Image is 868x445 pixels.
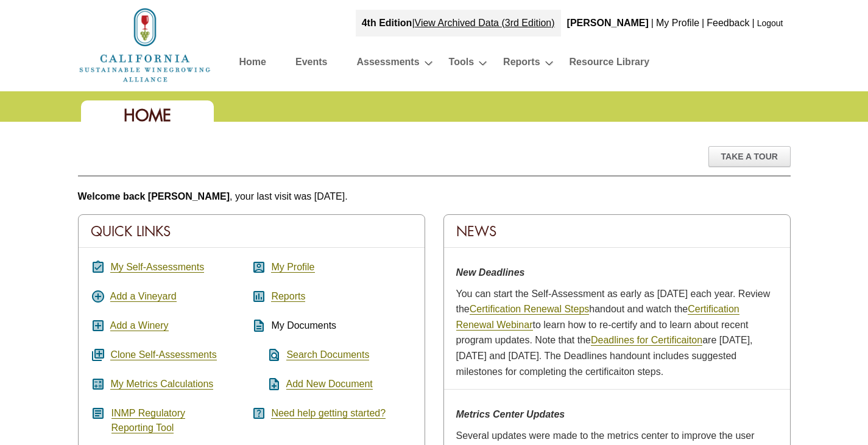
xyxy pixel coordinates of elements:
strong: New Deadlines [456,267,525,278]
p: You can start the Self-Assessment as early as [DATE] each year. Review the handout and watch the ... [456,286,778,380]
span: Home [124,105,171,126]
i: help_center [252,406,266,421]
a: Assessments [356,54,419,75]
strong: 4th Edition [362,18,412,28]
strong: Metrics Center Updates [456,409,565,419]
a: Home [78,39,212,49]
a: My Profile [656,18,699,28]
i: find_in_page [252,348,281,362]
b: Welcome back [PERSON_NAME] [78,191,230,201]
a: Certification Renewal Steps [470,304,590,315]
a: My Profile [271,262,314,273]
a: Feedback [707,18,749,28]
img: logo_cswa2x.png [78,6,212,84]
a: Logout [757,18,783,28]
div: | [650,10,655,37]
a: Tools [449,54,474,75]
a: Home [239,54,266,75]
a: My Self-Assessments [110,262,204,273]
i: note_add [252,377,281,391]
a: Deadlines for Certificaiton [591,335,702,346]
i: add_box [91,318,105,333]
a: Resource Library [570,54,650,75]
a: Reports [503,54,540,75]
i: assignment_turned_in [91,260,105,275]
div: | [700,10,705,37]
i: calculate [91,377,105,391]
a: Add a Winery [110,320,169,331]
a: Clone Self-Assessments [110,349,216,360]
div: News [444,215,790,248]
i: add_circle [91,289,105,304]
a: Search Documents [286,349,369,360]
div: | [751,10,756,37]
a: View Archived Data (3rd Edition) [415,18,555,28]
div: Take A Tour [708,146,791,167]
div: Quick Links [79,215,425,248]
b: [PERSON_NAME] [567,18,649,28]
a: Reports [271,291,305,302]
a: Add a Vineyard [110,291,177,302]
i: assessment [252,289,266,304]
a: Add New Document [286,379,373,390]
span: My Documents [271,320,336,331]
i: queue [91,348,105,362]
a: INMP RegulatoryReporting Tool [111,408,186,433]
div: | [356,10,561,37]
a: Events [295,54,327,75]
i: article [91,406,105,421]
a: Certification Renewal Webinar [456,304,739,331]
a: Need help getting started? [271,408,386,419]
p: , your last visit was [DATE]. [78,189,791,205]
i: account_box [252,260,266,275]
a: My Metrics Calculations [110,379,213,390]
i: description [252,318,266,333]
